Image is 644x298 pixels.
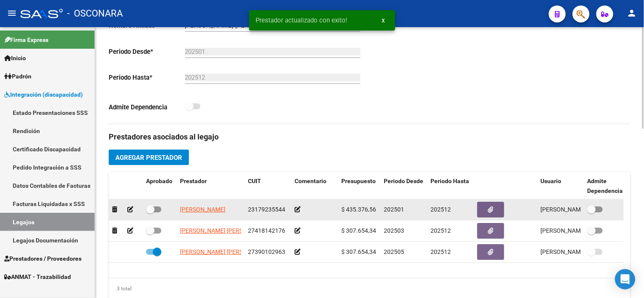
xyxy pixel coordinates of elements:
[384,206,404,213] span: 202501
[541,178,562,184] span: Usuario
[248,248,285,255] span: 27390102963
[109,73,185,82] p: Periodo Hasta
[588,178,623,194] span: Admite Dependencia
[109,150,189,165] button: Agregar Prestador
[109,47,185,56] p: Periodo Desde
[180,227,272,234] span: [PERSON_NAME] [PERSON_NAME]
[115,154,182,162] span: Agregar Prestador
[341,227,376,234] span: $ 307.654,34
[541,206,607,213] span: [PERSON_NAME] [DATE]
[380,172,427,200] datatable-header-cell: Periodo Desde
[109,284,132,294] div: 3 total
[584,172,631,200] datatable-header-cell: Admite Dependencia
[295,178,326,184] span: Comentario
[4,35,48,45] span: Firma Express
[430,178,469,184] span: Periodo Hasta
[537,172,584,200] datatable-header-cell: Usuario
[427,172,474,200] datatable-header-cell: Periodo Hasta
[4,53,26,63] span: Inicio
[180,248,272,255] span: [PERSON_NAME] [PERSON_NAME]
[384,178,423,184] span: Periodo Desde
[384,227,404,234] span: 202503
[248,206,285,213] span: 23179235544
[430,248,451,255] span: 202512
[7,8,17,18] mat-icon: menu
[248,178,261,184] span: CUIT
[256,16,348,25] span: Prestador actualizado con exito!
[375,13,392,28] button: x
[341,248,376,255] span: $ 307.654,34
[627,8,637,18] mat-icon: person
[67,4,123,23] span: - OSCONARA
[341,178,376,184] span: Presupuesto
[4,90,83,99] span: Integración (discapacidad)
[143,172,177,200] datatable-header-cell: Aprobado
[146,178,172,184] span: Aprobado
[615,269,636,290] div: Open Intercom Messenger
[430,227,451,234] span: 202512
[541,248,607,255] span: [PERSON_NAME] [DATE]
[541,227,607,234] span: [PERSON_NAME] [DATE]
[4,254,82,263] span: Prestadores / Proveedores
[4,272,71,281] span: ANMAT - Trazabilidad
[180,206,225,213] span: [PERSON_NAME]
[382,17,385,24] span: x
[180,178,207,184] span: Prestador
[109,103,185,112] p: Admite Dependencia
[291,172,338,200] datatable-header-cell: Comentario
[248,227,285,234] span: 27418142176
[177,172,245,200] datatable-header-cell: Prestador
[338,172,380,200] datatable-header-cell: Presupuesto
[4,72,31,81] span: Padrón
[384,248,404,255] span: 202505
[430,206,451,213] span: 202512
[245,172,291,200] datatable-header-cell: CUIT
[341,206,376,213] span: $ 435.376,56
[109,131,630,143] h3: Prestadores asociados al legajo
